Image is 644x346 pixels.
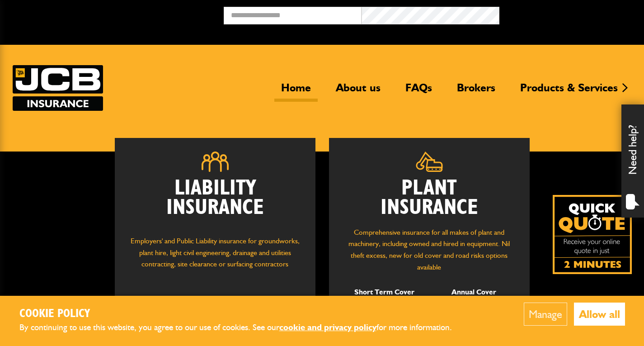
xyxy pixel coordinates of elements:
button: Broker Login [499,7,637,21]
a: About us [329,81,387,102]
p: Short Term Cover [347,286,423,298]
p: Employers' and Public Liability insurance for groundworks, plant hire, light civil engineering, d... [128,235,302,279]
a: Products & Services [513,81,625,102]
a: Get your insurance quote isn just 2-minutes [553,195,632,274]
p: Annual Cover [436,286,512,298]
button: Manage [524,303,567,326]
p: Comprehensive insurance for all makes of plant and machinery, including owned and hired in equipm... [343,227,516,273]
div: Need help? [621,104,644,218]
h2: Liability Insurance [128,179,302,227]
img: Quick Quote [553,195,632,274]
a: JCB Insurance Services [13,65,103,111]
p: By continuing to use this website, you agree to our use of cookies. See our for more information. [19,321,467,335]
a: Home [274,81,318,102]
h2: Plant Insurance [343,179,516,218]
a: FAQs [399,81,439,102]
button: Allow all [574,303,625,326]
h2: Cookie Policy [19,307,467,321]
img: JCB Insurance Services logo [13,65,103,111]
a: cookie and privacy policy [279,322,376,332]
a: Brokers [450,81,502,102]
